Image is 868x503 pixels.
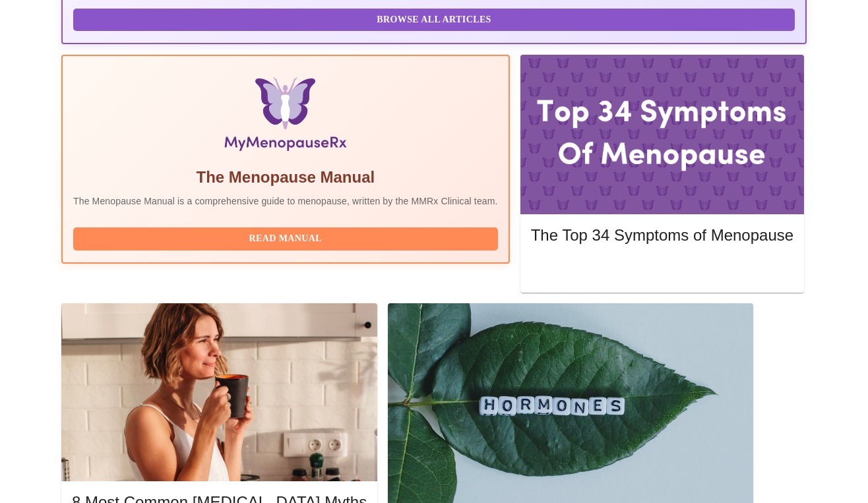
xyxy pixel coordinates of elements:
button: Read Manual [73,227,498,251]
button: Read More [531,258,793,281]
h5: The Top 34 Symptoms of Menopause [531,225,793,246]
span: Read Manual [86,231,485,247]
p: The Menopause Manual is a comprehensive guide to menopause, written by the MMRx Clinical team. [73,194,498,208]
img: Menopause Manual [140,77,430,156]
button: Browse All Articles [73,9,795,32]
a: Read More [531,263,797,274]
h5: The Menopause Manual [73,167,498,188]
span: Read More [544,262,780,278]
a: Read Manual [73,232,501,243]
span: Browse All Articles [86,12,782,28]
a: Browse All Articles [73,13,798,24]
